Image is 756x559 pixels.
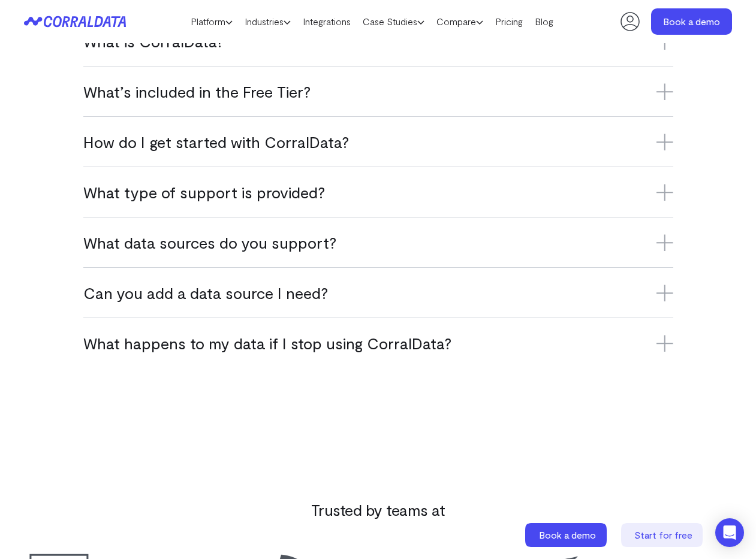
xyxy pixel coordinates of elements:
[24,500,732,519] h3: Trusted by teams at
[83,232,673,252] h3: What data sources do you support?
[539,529,596,540] span: Book a demo
[83,333,673,353] h3: What happens to my data if I stop using CorralData?
[489,13,529,31] a: Pricing
[651,8,732,35] a: Book a demo
[715,518,744,547] div: Open Intercom Messenger
[357,13,430,31] a: Case Studies
[634,529,692,540] span: Start for free
[239,13,297,31] a: Industries
[529,13,559,31] a: Blog
[525,523,609,547] a: Book a demo
[83,81,673,101] h3: What’s included in the Free Tier?
[83,283,673,303] h3: Can you add a data source I need?
[83,132,673,152] h3: How do I get started with CorralData?
[83,182,673,202] h3: What type of support is provided?
[297,13,357,31] a: Integrations
[185,13,239,31] a: Platform
[621,523,705,547] a: Start for free
[430,13,489,31] a: Compare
